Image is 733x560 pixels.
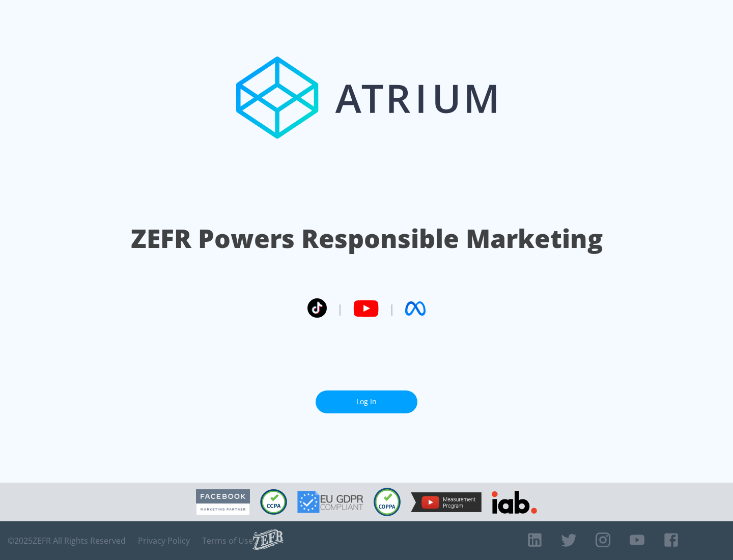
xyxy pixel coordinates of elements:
img: Facebook Marketing Partner [196,489,250,515]
img: YouTube Measurement Program [411,492,482,512]
h1: ZEFR Powers Responsible Marketing [131,221,603,256]
span: | [389,301,395,316]
span: | [337,301,343,316]
img: CCPA Compliant [260,489,287,515]
a: Log In [316,390,417,413]
img: COPPA Compliant [374,488,401,516]
a: Terms of Use [202,536,253,546]
span: © 2025 ZEFR All Rights Reserved [8,536,126,546]
img: GDPR Compliant [297,491,363,513]
img: IAB [492,491,537,514]
a: Privacy Policy [138,536,190,546]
